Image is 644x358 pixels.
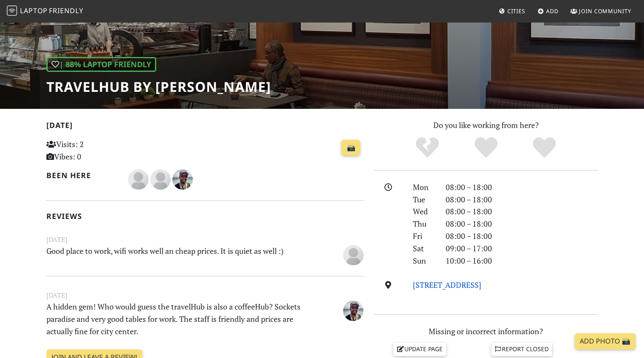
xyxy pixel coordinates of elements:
a: Update page [393,343,446,355]
a: Cities [495,3,529,19]
div: 09:00 – 17:00 [441,242,603,255]
span: Carlos Monteiro [343,305,364,315]
span: Carlos Monteiro [172,173,193,184]
div: Tue [408,193,440,206]
span: Ivan Vicente [343,249,364,259]
img: blank-535327c66bd565773addf3077783bbfce4b00ec00e9fd257753287c682c7fa38.png [150,169,171,190]
div: Yes [457,136,515,159]
div: Mon [408,181,440,193]
a: 📸 [341,140,360,156]
div: Thu [408,218,440,230]
div: Fri [408,230,440,242]
div: Sat [408,242,440,255]
span: Friendly [49,6,83,15]
span: Add [546,7,558,15]
a: Add [534,3,562,19]
small: [DATE] [41,234,369,245]
div: 08:00 – 18:00 [441,205,603,218]
p: Good place to work, wifi works well an cheap prices. It is quiet as well :) [41,245,315,264]
div: 08:00 – 18:00 [441,218,603,230]
img: 1065-carlos.jpg [172,169,193,190]
p: Missing or incorrect information? [374,325,598,338]
img: blank-535327c66bd565773addf3077783bbfce4b00ec00e9fd257753287c682c7fa38.png [128,169,149,190]
a: [STREET_ADDRESS] [413,280,481,290]
p: A hidden gem! Who would guess the travelHub is also a coffeeHub? Sockets paradise and very good t... [41,301,315,337]
div: 08:00 – 18:00 [441,181,603,193]
h2: Been here [46,171,118,180]
p: Visits: 2 Vibes: 0 [46,138,146,163]
div: 10:00 – 16:00 [441,255,603,267]
span: Join Community [579,7,631,15]
span: Laptop [20,6,48,15]
a: Report closed [491,343,552,355]
p: Do you like working from here? [374,119,598,131]
a: Add Photo 📸 [575,333,635,349]
h2: Reviews [46,212,364,221]
div: | 88% Laptop Friendly [46,57,156,72]
div: Sun [408,255,440,267]
h1: TravelHub by [PERSON_NAME] [46,79,271,95]
img: blank-535327c66bd565773addf3077783bbfce4b00ec00e9fd257753287c682c7fa38.png [343,245,364,265]
div: No [398,136,457,159]
small: [DATE] [41,290,369,301]
img: 1065-carlos.jpg [343,301,364,321]
h2: [DATE] [46,121,364,133]
a: Join Community [567,3,635,19]
img: LaptopFriendly [7,6,17,16]
a: LaptopFriendly LaptopFriendly [7,4,83,19]
div: Definitely! [515,136,574,159]
div: 08:00 – 18:00 [441,193,603,206]
span: Andrew Micklethwaite [128,173,150,184]
span: Cities [507,7,525,15]
div: Wed [408,205,440,218]
span: Ivan Vicente [150,173,172,184]
div: 08:00 – 18:00 [441,230,603,242]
